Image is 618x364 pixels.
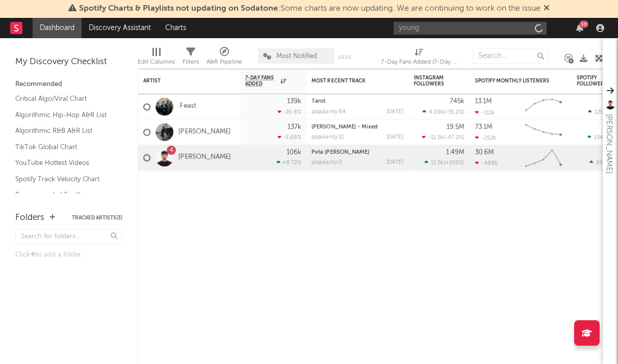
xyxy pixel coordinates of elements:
[15,78,122,91] div: Recommended
[287,98,301,105] div: 139k
[15,174,112,185] a: Spotify Track Velocity Chart
[79,5,278,13] span: Spotify Charts & Playlists not updating on Sodatone
[475,124,492,130] div: 73.1M
[387,109,403,115] div: [DATE]
[312,109,346,115] div: popularity: 84
[312,160,342,165] div: popularity: 0
[15,157,112,169] a: YouTube Hottest Videos
[79,5,540,13] span: : Some charts are now updating. We are continuing to work on the issue
[422,108,465,115] div: ( )
[15,212,44,224] div: Folders
[594,135,606,141] span: 134k
[143,78,220,84] div: Artist
[577,75,612,87] div: Spotify Followers
[603,114,615,174] div: [PERSON_NAME]
[277,108,301,115] div: -26.8 %
[445,135,463,141] span: -47.2 %
[387,134,403,140] div: [DATE]
[475,134,496,141] div: -252k
[15,56,122,68] div: My Discovery Checklist
[312,134,344,140] div: popularity: 11
[428,135,444,141] span: -11.5k
[288,124,301,130] div: 137k
[207,56,242,68] div: A&R Pipeline
[277,134,301,141] div: -5.68 %
[446,149,465,156] div: 1.49M
[381,56,457,68] div: 7-Day Fans Added (7-Day Fans Added)
[521,145,566,171] svg: Chart title
[595,109,607,115] span: 129k
[82,18,158,38] a: Discovery Assistant
[445,160,463,166] span: +106 %
[178,102,196,111] a: .Feast
[15,249,122,261] div: Click to add a folder.
[178,153,231,162] a: [PERSON_NAME]
[475,149,494,156] div: 30.6M
[475,160,498,166] div: -488k
[312,124,378,130] a: [PERSON_NAME] - Mixed
[596,160,606,166] span: 85k
[424,159,465,166] div: ( )
[473,48,549,64] input: Search...
[447,124,465,130] div: 19.5M
[183,56,199,68] div: Filters
[475,78,551,84] div: Spotify Monthly Listeners
[183,43,199,73] div: Filters
[521,120,566,145] svg: Chart title
[544,5,550,13] span: Dismiss
[422,134,465,141] div: ( )
[450,98,465,105] div: 745k
[429,109,444,115] span: 4.09k
[15,189,112,201] a: Recommended For You
[276,159,301,166] div: +8.72 %
[312,99,326,104] a: Tarot
[387,160,403,165] div: [DATE]
[138,43,175,73] div: Edit Columns
[15,229,122,244] input: Search for folders...
[312,150,403,155] div: Pvta Luna
[312,150,369,155] a: Pvta [PERSON_NAME]
[312,78,388,84] div: Most Recent Track
[446,109,463,115] span: -35.2 %
[312,99,403,104] div: Tarot
[15,142,112,153] a: TikTok Global Chart
[72,215,122,220] button: Tracked Artists(3)
[178,128,231,136] a: [PERSON_NAME]
[414,75,449,87] div: Instagram Followers
[15,109,112,121] a: Algorithmic Hip-Hop A&R List
[475,109,495,116] div: -111k
[576,24,583,32] button: 30
[245,75,278,87] span: 7-Day Fans Added
[475,98,492,105] div: 13.1M
[338,54,351,60] button: Save
[431,160,444,166] span: 11.5k
[287,149,301,156] div: 106k
[579,20,588,28] div: 30
[15,125,112,136] a: Algorithmic R&B A&R List
[521,94,566,120] svg: Chart title
[381,43,457,73] div: 7-Day Fans Added (7-Day Fans Added)
[138,56,175,68] div: Edit Columns
[15,93,112,104] a: Critical Algo/Viral Chart
[394,22,547,35] input: Search for artists
[276,53,317,60] span: Most Notified
[312,124,403,130] div: Luther - Mixed
[33,18,82,38] a: Dashboard
[158,18,193,38] a: Charts
[207,43,242,73] div: A&R Pipeline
